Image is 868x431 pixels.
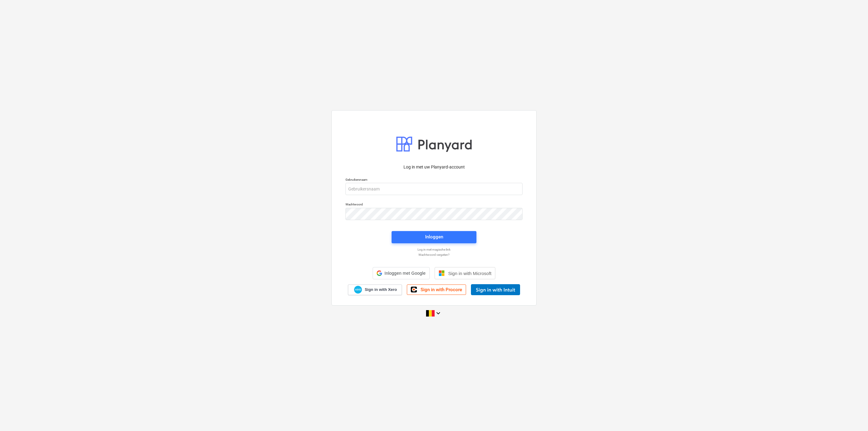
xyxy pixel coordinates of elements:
span: Sign in with Procore [421,287,462,292]
a: Sign in with Procore [407,284,466,295]
span: Sign in with Xero [365,287,397,292]
button: Inloggen [392,231,476,243]
div: Inloggen met Google [373,267,430,279]
div: Inloggen [425,233,443,241]
img: Xero logo [354,286,362,294]
a: Sign in with Xero [348,284,402,295]
span: Sign in with Microsoft [448,271,492,276]
i: keyboard_arrow_down [435,310,442,317]
p: Wachtwoord [345,202,523,208]
input: Gebruikersnaam [345,183,523,195]
p: Log in met uw Planyard-account [345,164,523,170]
span: Inloggen met Google [385,271,426,276]
a: Wachtwoord vergeten? [342,253,526,257]
a: Log in met magische link [342,248,526,252]
p: Gebruikersnaam [345,178,523,183]
img: Microsoft logo [439,270,445,276]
